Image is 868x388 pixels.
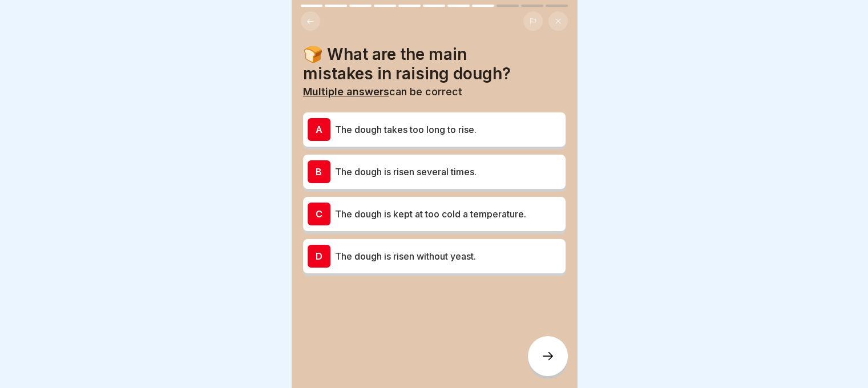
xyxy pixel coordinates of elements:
[335,123,561,136] p: The dough takes too long to rise.
[308,203,330,225] div: C
[303,45,566,83] h4: 🍞 What are the main mistakes in raising dough?
[308,118,330,141] div: A
[308,160,330,183] div: B
[303,86,566,98] p: can be correct
[335,249,561,263] p: The dough is risen without yeast.
[335,207,561,221] p: The dough is kept at too cold a temperature.
[335,165,561,179] p: The dough is risen several times.
[303,86,389,98] b: Multiple answers
[308,245,330,268] div: D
